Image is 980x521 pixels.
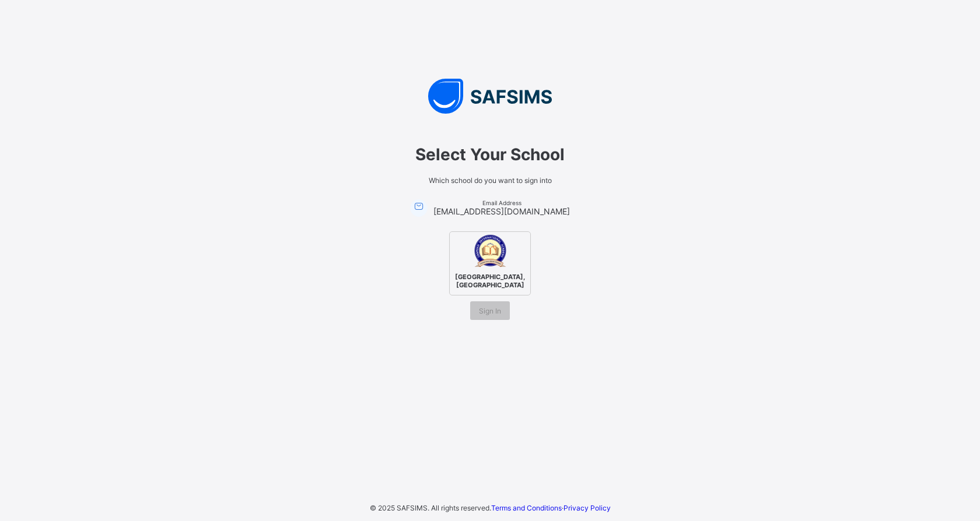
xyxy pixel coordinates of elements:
span: [EMAIL_ADDRESS][DOMAIN_NAME] [433,206,570,216]
span: © 2025 SAFSIMS. All rights reserved. [370,504,491,512]
span: · [491,504,611,512]
span: Email Address [433,199,570,206]
a: Terms and Conditions [491,504,562,512]
span: Select Your School [327,145,653,164]
a: Privacy Policy [563,504,611,512]
span: [GEOGRAPHIC_DATA], [GEOGRAPHIC_DATA] [452,270,528,292]
img: SAFSIMS Logo [315,79,665,114]
img: Casmiah International Academy, Lafia [474,235,506,267]
span: Which school do you want to sign into [327,176,653,185]
span: Sign In [479,307,501,315]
